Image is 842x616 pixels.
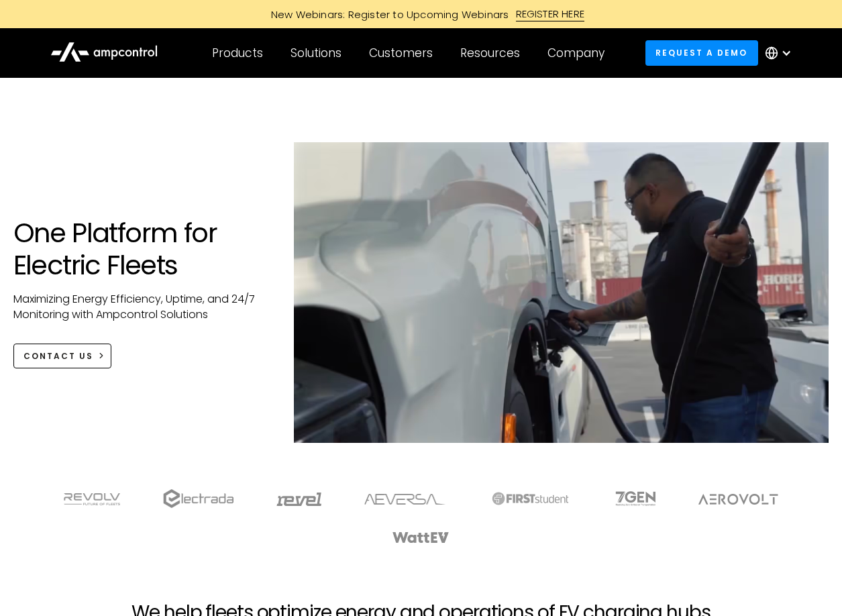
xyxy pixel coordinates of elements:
div: New Webinars: Register to Upcoming Webinars [258,7,516,21]
div: Customers [369,46,433,60]
div: Resources [460,46,520,60]
div: Products [212,46,263,60]
div: Company [547,46,604,60]
div: REGISTER HERE [516,7,585,21]
p: Maximizing Energy Efficiency, Uptime, and 24/7 Monitoring with Ampcontrol Solutions [13,292,268,322]
a: New Webinars: Register to Upcoming WebinarsREGISTER HERE [119,7,723,21]
div: Solutions [291,46,341,60]
h1: One Platform for Electric Fleets [13,217,268,281]
img: Aerovolt Logo [698,494,778,505]
div: CONTACT US [23,350,93,362]
img: WattEV logo [392,532,449,543]
a: CONTACT US [13,344,112,368]
a: Request a demo [645,40,758,65]
img: electrada logo [163,489,233,508]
